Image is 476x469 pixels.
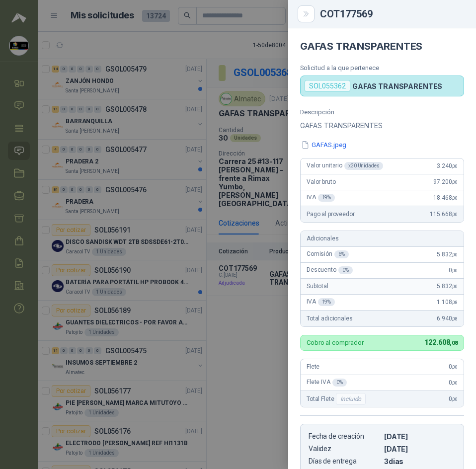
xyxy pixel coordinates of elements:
span: ,08 [452,316,458,321]
div: SOL055362 [305,80,350,92]
div: Incluido [336,393,366,405]
button: Close [300,8,312,20]
span: 115.668 [430,211,458,218]
p: [DATE] [384,432,456,441]
div: 19 % [318,194,335,202]
span: ,08 [452,300,458,305]
span: 5.832 [437,251,458,258]
span: Total Flete [307,393,368,405]
span: ,00 [452,179,458,185]
div: 0 % [338,266,353,274]
span: ,00 [452,364,458,370]
span: Flete [307,363,319,370]
span: 1.108 [437,299,458,306]
p: Fecha de creación [309,432,380,441]
span: 0 [449,267,458,274]
p: Descripción [300,108,464,116]
span: 0 [449,395,458,402]
p: Solicitud a la que pertenece [300,64,464,72]
p: Cobro al comprador [307,339,364,346]
p: GAFAS TRANSPARENTES [352,82,442,90]
span: ,00 [452,268,458,273]
span: ,00 [452,284,458,289]
span: IVA [307,194,335,202]
span: ,00 [452,396,458,402]
span: Descuento [307,266,353,274]
span: 18.468 [433,194,458,201]
span: IVA [307,298,335,306]
span: Subtotal [307,283,328,290]
p: GAFAS TRANSPARENTES [300,120,464,132]
span: 97.200 [433,178,458,185]
div: Total adicionales [301,311,464,326]
p: Días de entrega [309,457,380,466]
p: 3 dias [384,457,456,466]
span: 6.940 [437,315,458,322]
div: COT177569 [320,9,464,19]
span: Valor unitario [307,162,383,170]
p: [DATE] [384,445,456,453]
span: ,00 [452,252,458,257]
div: 0 % [332,379,347,387]
div: 6 % [334,250,349,258]
span: 3.240 [437,162,458,169]
div: Adicionales [301,231,464,247]
span: Pago al proveedor [307,211,355,218]
span: Flete IVA [307,379,347,387]
span: ,00 [452,380,458,386]
span: ,00 [452,212,458,217]
span: ,00 [452,163,458,169]
span: Comisión [307,250,349,258]
span: 0 [449,379,458,386]
button: GAFAS.jpeg [300,140,347,150]
div: x 30 Unidades [344,162,383,170]
div: 19 % [318,298,335,306]
h4: GAFAS TRANSPARENTES [300,40,464,52]
span: 5.832 [437,283,458,290]
span: Valor bruto [307,178,335,185]
span: ,08 [450,340,458,346]
span: 0 [449,363,458,370]
p: Validez [309,445,380,453]
span: 122.608 [424,338,458,346]
span: ,00 [452,195,458,201]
